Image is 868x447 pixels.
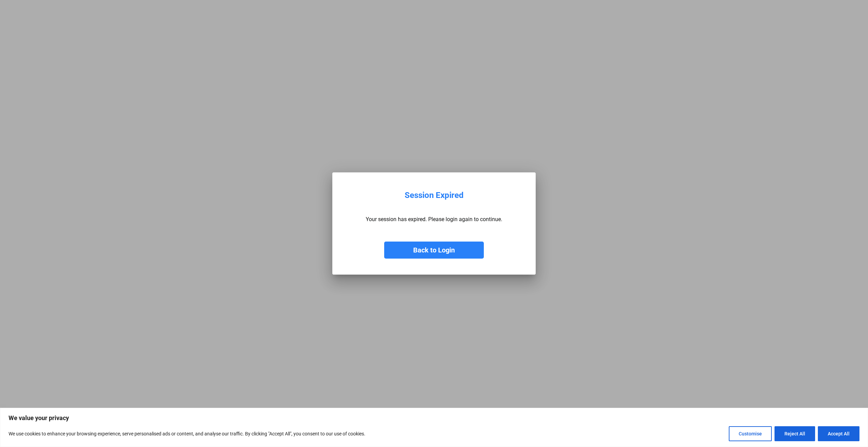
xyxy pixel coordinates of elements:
button: Reject All [775,426,815,441]
button: Accept All [818,426,859,441]
div: Session Expired [405,190,464,200]
p: We value your privacy [9,414,859,422]
button: Customise [729,426,772,441]
p: We use cookies to enhance your browsing experience, serve personalised ads or content, and analys... [9,430,365,438]
p: Your session has expired. Please login again to continue. [366,216,502,222]
button: Back to Login [384,242,484,259]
